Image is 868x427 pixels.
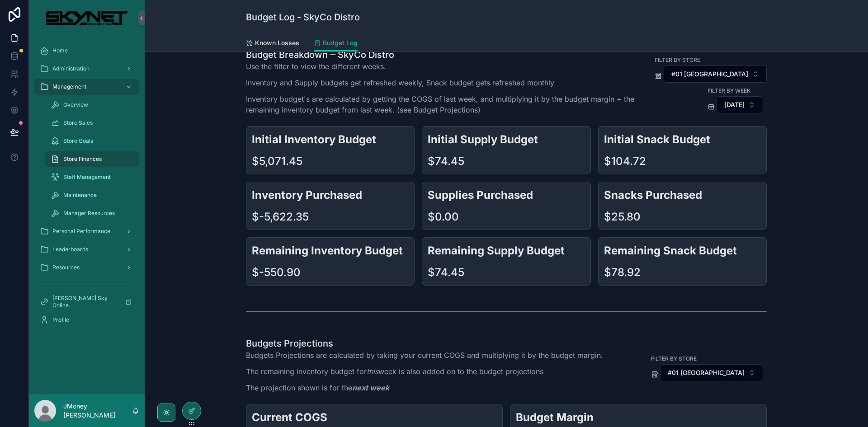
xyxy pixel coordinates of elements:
[52,65,90,72] span: Administration
[708,86,750,94] label: Filter By Week
[63,210,115,217] span: Manager Resources
[252,210,309,224] div: $-5,622.35
[428,210,459,224] div: $0.00
[63,101,88,108] span: Overview
[52,246,88,253] span: Leaderboards
[63,137,93,145] span: Store Goals
[651,354,697,362] label: Filter By Store
[604,154,646,169] div: $104.72
[246,382,603,393] p: The projection shown is for the
[63,119,93,127] span: Store Sales
[664,66,767,83] button: Select Button
[252,188,409,202] h2: Inventory Purchased
[246,366,603,377] p: The remaining inventory budget for week is also added on to the budget projections
[34,61,139,77] a: Administration
[45,205,139,221] a: Manager Resources
[252,410,497,425] h2: Current COGS
[34,241,139,258] a: Leaderboards
[63,402,132,420] p: JMoney [PERSON_NAME]
[29,36,145,340] div: scrollable content
[63,155,102,163] span: Store Finances
[671,70,748,79] span: #01 [GEOGRAPHIC_DATA]
[428,132,585,147] h2: Initial Supply Budget
[255,38,299,47] span: Known Losses
[428,265,464,280] div: $74.45
[63,192,97,199] span: Maintenance
[45,151,139,167] a: Store Finances
[428,243,585,258] h2: Remaining Supply Budget
[45,169,139,185] a: Staff Management
[717,96,763,113] button: Select Button
[252,265,301,280] div: $-550.90
[724,100,745,109] span: [DATE]
[252,154,302,169] div: $5,071.45
[52,47,68,54] span: Home
[52,316,69,324] span: Profile
[604,210,641,224] div: $25.80
[34,312,139,328] a: Profile
[52,83,86,90] span: Management
[45,115,139,131] a: Store Sales
[246,350,603,361] p: Budgets Projections are calculated by taking your current COGS and multiplying it by the budget m...
[367,367,378,376] em: this
[246,11,360,23] h1: Budget Log - SkyCo Distro
[246,337,603,350] h1: Budgets Projections
[323,38,358,47] span: Budget Log
[45,187,139,203] a: Maintenance
[314,35,358,52] a: Budget Log
[668,368,745,377] span: #01 [GEOGRAPHIC_DATA]
[352,383,389,392] em: next week
[46,11,127,25] img: App logo
[428,154,464,169] div: $74.45
[252,243,409,258] h2: Remaining Inventory Budget
[52,228,110,235] span: Personal Performance
[246,94,647,115] p: Inventory budget's are calculated by getting the COGS of last week, and multiplying it by the bud...
[604,188,761,202] h2: Snacks Purchased
[660,364,763,381] button: Select Button
[604,265,641,280] div: $78.92
[428,188,585,202] h2: Supplies Purchased
[34,42,139,59] a: Home
[34,259,139,276] a: Resources
[34,79,139,95] a: Management
[45,97,139,113] a: Overview
[246,77,647,88] p: Inventory and Supply budgets get refreshed weekly, Snack budget gets refreshed monthly
[63,174,111,181] span: Staff Management
[246,61,647,72] p: Use the filter to view the different weeks.
[604,243,761,258] h2: Remaining Snack Budget
[52,264,80,271] span: Resources
[34,223,139,239] a: Personal Performance
[34,294,139,310] a: [PERSON_NAME] Sky Online
[246,35,299,53] a: Known Losses
[45,133,139,149] a: Store Goals
[604,132,761,147] h2: Initial Snack Budget
[246,48,647,61] h1: Budget Breakdown ─ SkyCo Distro
[655,56,700,64] label: Filter By Store
[52,295,118,309] span: [PERSON_NAME] Sky Online
[252,132,409,147] h2: Initial Inventory Budget
[516,410,761,425] h2: Budget Margin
